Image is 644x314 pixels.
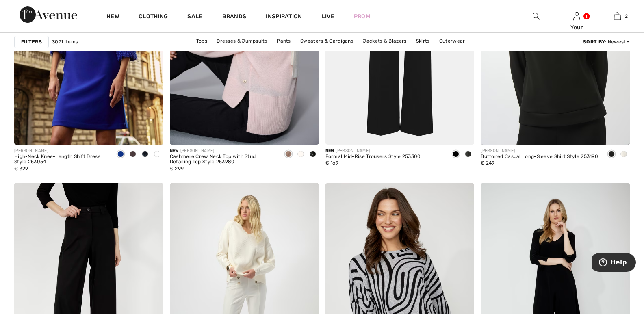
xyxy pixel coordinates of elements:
div: Midnight Blue [139,148,151,161]
a: Dresses & Jumpsuits [212,36,271,46]
span: 2 [625,13,628,20]
span: € 169 [325,160,339,166]
a: Sweaters & Cardigans [296,36,358,46]
a: Clothing [139,13,168,22]
a: Brands [222,13,247,22]
div: Mocha [127,148,139,161]
span: Inspiration [266,13,302,22]
div: : Newest [583,38,630,45]
strong: Sort By [583,39,605,45]
a: Live [322,12,334,21]
span: New [325,148,334,153]
div: Off White [618,148,630,161]
a: Jackets & Blazers [359,36,410,46]
span: € 299 [170,166,184,171]
a: Pants [273,36,295,46]
a: Sale [187,13,202,22]
a: New [106,13,119,22]
a: Skirts [412,36,434,46]
div: Your [557,23,596,32]
div: [PERSON_NAME] [14,148,108,154]
span: 3071 items [52,38,78,45]
strong: Filters [21,38,42,45]
img: My Bag [614,11,621,21]
span: New [170,148,179,153]
div: Cashmere Crew Neck Top with Stud Detailing Top Style 253980 [170,154,276,165]
a: Tops [192,36,211,46]
div: Black [450,148,462,161]
div: Grey melange [462,148,474,161]
div: Vanilla 30 [295,148,307,161]
div: [PERSON_NAME] [325,148,421,154]
div: Black [605,148,618,161]
img: My Info [573,11,580,21]
div: [PERSON_NAME] [481,148,598,154]
span: € 329 [14,166,28,171]
div: [PERSON_NAME] [170,148,276,154]
img: 1ère Avenue [20,6,77,23]
iframe: Opens a widget where you can find more information [592,253,636,273]
div: Rose [282,148,295,161]
div: Royal Sapphire 163 [115,148,127,161]
a: Outerwear [435,36,469,46]
a: 2 [597,11,637,21]
div: Buttoned Casual Long-Sleeve Shirt Style 253190 [481,154,598,160]
div: Cosmos [151,148,163,161]
a: Sign In [573,12,580,20]
span: € 249 [481,160,495,166]
div: High-Neck Knee-Length Shift Dress Style 253054 [14,154,108,165]
div: Black [307,148,319,161]
div: Formal Mid-Rise Trousers Style 253300 [325,154,421,160]
img: search the website [533,11,540,21]
a: Prom [354,12,370,21]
